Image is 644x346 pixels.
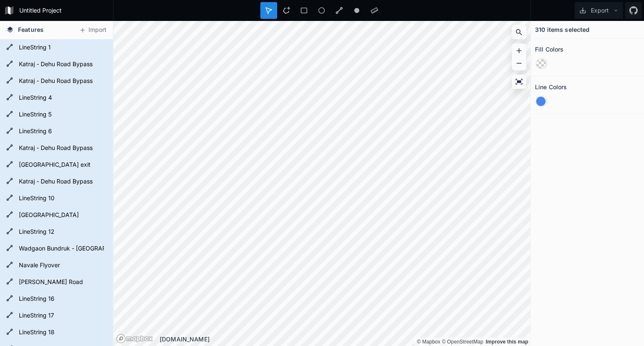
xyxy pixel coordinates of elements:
button: Export [575,2,623,19]
a: OpenStreetMap [442,339,483,345]
a: Mapbox [417,339,440,345]
h2: Fill Colors [535,43,564,56]
span: Features [18,25,44,34]
button: Import [75,23,111,37]
a: Map feedback [486,339,528,345]
a: Mapbox logo [116,334,153,343]
h2: Line Colors [535,80,567,93]
div: [DOMAIN_NAME] [160,335,530,343]
h4: 310 items selected [535,25,590,34]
